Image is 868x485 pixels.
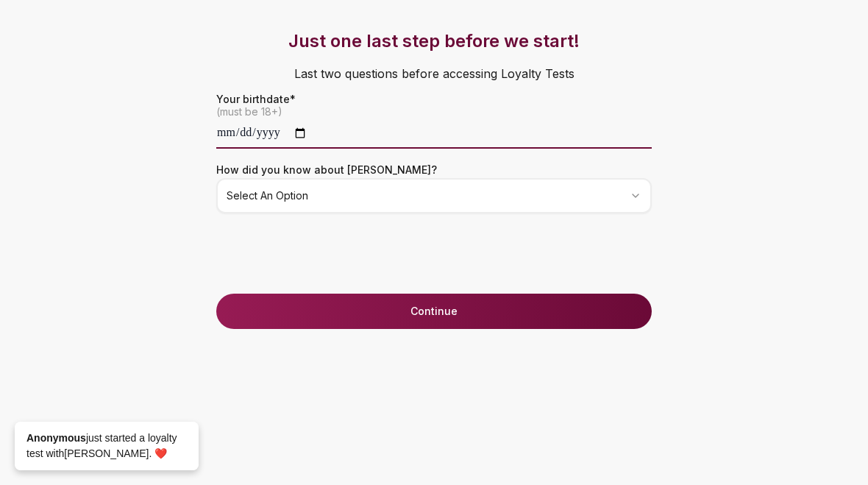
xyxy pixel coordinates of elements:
button: Continue [216,294,652,329]
label: How did you know about [PERSON_NAME]? [216,163,437,176]
span: (must be 18+) [216,105,652,119]
label: Your birthdate* [216,94,652,105]
h3: Just one last step before we start! [187,29,681,53]
p: Last two questions before accessing Loyalty Tests [187,53,681,94]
